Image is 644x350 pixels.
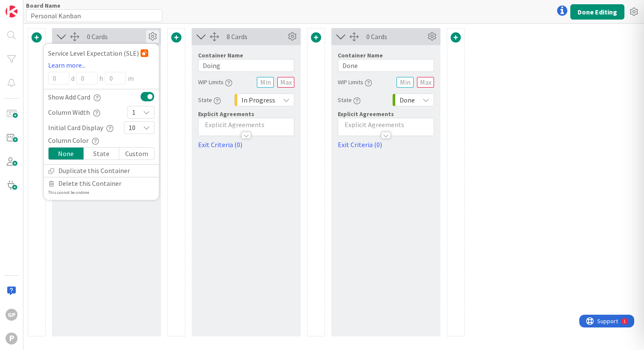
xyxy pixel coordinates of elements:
[48,190,89,196] div: This cannot be undone
[26,2,60,9] label: Board Name
[397,77,414,88] input: Min
[129,122,135,134] span: 10
[198,139,294,150] a: Exit Criteria (0)
[241,94,275,106] span: In Progress
[44,177,159,196] a: Delete this ContainerThis cannot be undone
[400,94,415,106] span: Done
[6,309,17,321] div: GP
[6,333,17,344] div: P
[132,106,135,118] span: 1
[227,31,286,42] div: 8 Cards
[198,59,294,72] input: Add container name...
[338,139,434,150] a: Exit Criteria (0)
[338,51,383,59] label: Container Name
[119,148,154,159] div: Custom
[366,31,425,42] div: 0 Cards
[417,77,434,88] input: Max
[198,51,243,59] label: Container Name
[277,77,294,88] input: Max
[570,4,624,20] button: Done Editing
[84,148,119,159] div: State
[338,74,372,90] div: WIP Limits
[257,77,274,88] input: Min
[87,31,146,42] div: 0 Cards
[58,177,121,190] span: Delete this Container
[48,135,155,145] div: Column Color
[49,148,84,159] div: None
[6,6,17,17] img: Visit kanbanzone.com
[71,73,75,83] span: d
[18,1,39,11] span: Support
[44,3,46,10] div: 1
[48,107,100,117] div: Column Width
[338,92,360,108] div: State
[198,110,254,118] span: Explicit Agreements
[48,92,101,102] div: Show Add Card
[48,48,155,58] div: Service Level Expectation (SLE)
[48,60,86,70] a: Learn more...
[99,73,103,83] span: h
[48,122,113,133] div: Initial Card Display
[198,92,221,108] div: State
[198,74,232,90] div: WIP Limits
[338,59,434,72] input: Add container name...
[338,110,394,118] span: Explicit Agreements
[44,165,159,177] a: Duplicate this Container
[128,73,134,83] span: m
